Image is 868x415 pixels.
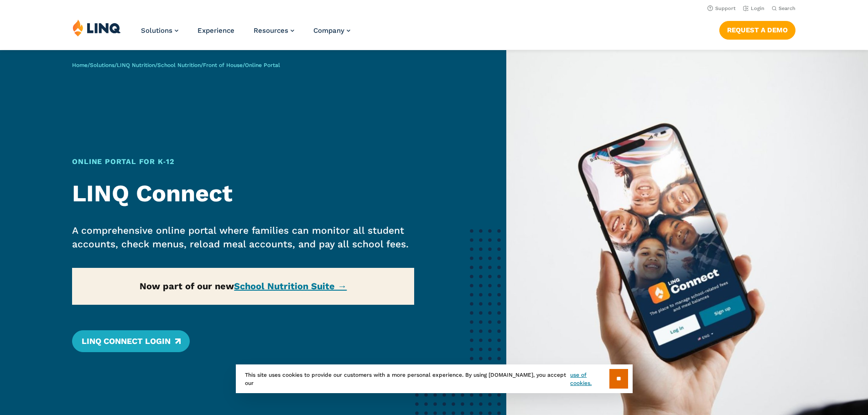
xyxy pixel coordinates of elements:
a: Support [707,5,736,11]
div: This site uses cookies to provide our customers with a more personal experience. By using [DOMAIN... [236,364,633,393]
span: Solutions [141,26,172,35]
span: / / / / / [72,62,280,68]
a: use of cookies. [570,371,609,387]
a: LINQ Connect Login [72,330,189,352]
button: Open Search Bar [772,5,795,12]
a: School Nutrition Suite → [234,281,347,292]
span: Company [313,26,344,35]
nav: Button Navigation [719,19,795,39]
nav: Primary Navigation [141,19,350,49]
span: Online Portal [245,62,280,68]
img: LINQ | K‑12 Software [73,19,121,36]
span: Search [779,5,795,11]
span: Resources [254,26,288,35]
strong: Now part of our new [140,281,347,292]
p: A comprehensive online portal where families can monitor all student accounts, check menus, reloa... [72,224,414,251]
a: Solutions [141,26,178,35]
a: Front of House [203,62,243,68]
a: Request a Demo [719,21,795,39]
a: School Nutrition [157,62,201,68]
h1: Online Portal for K‑12 [72,156,414,167]
a: Solutions [90,62,114,68]
a: Experience [198,26,234,35]
a: LINQ Nutrition [117,62,155,68]
a: Company [313,26,350,35]
a: Home [72,62,88,68]
a: Login [743,5,764,11]
strong: LINQ Connect [72,179,233,207]
a: Resources [254,26,294,35]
